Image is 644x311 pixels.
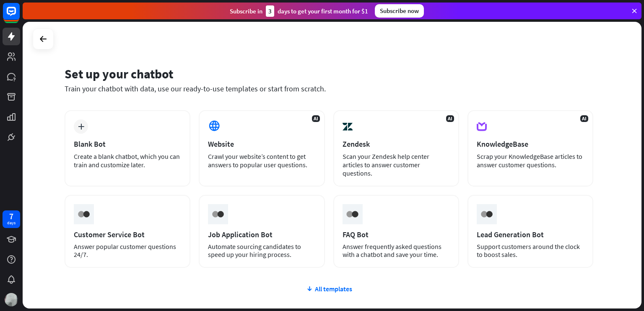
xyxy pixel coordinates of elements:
div: Answer popular customer questions 24/7. [74,243,181,259]
div: Website [208,139,315,149]
img: ceee058c6cabd4f577f8.gif [344,206,360,222]
div: Zendesk [343,139,450,149]
div: Subscribe in days to get your first month for $1 [230,5,368,17]
div: 7 [9,213,13,220]
span: AI [446,115,454,122]
div: Train your chatbot with data, use our ready-to-use templates or start from scratch. [65,84,593,93]
div: Job Application Bot [208,230,315,239]
div: Scrap your KnowledgeBase articles to answer customer questions. [477,152,584,169]
div: Support customers around the clock to boost sales. [477,243,584,259]
div: Set up your chatbot [65,66,593,82]
div: Subscribe now [375,4,424,18]
i: plus [78,124,84,130]
div: Automate sourcing candidates to speed up your hiring process. [208,243,315,259]
img: ceee058c6cabd4f577f8.gif [479,206,495,222]
div: days [7,220,16,226]
div: Answer frequently asked questions with a chatbot and save your time. [343,243,450,259]
div: KnowledgeBase [477,139,584,149]
div: 3 [266,5,274,17]
div: Blank Bot [74,139,181,149]
img: ceee058c6cabd4f577f8.gif [76,206,92,222]
div: Scan your Zendesk help center articles to answer customer questions. [343,152,450,177]
img: ceee058c6cabd4f577f8.gif [210,206,226,222]
span: AI [312,115,320,122]
div: Crawl your website’s content to get answers to popular user questions. [208,152,315,169]
div: Lead Generation Bot [477,230,584,239]
div: All templates [65,285,593,293]
div: Create a blank chatbot, which you can train and customize later. [74,152,181,169]
span: AI [580,115,588,122]
div: Customer Service Bot [74,230,181,239]
div: FAQ Bot [343,230,450,239]
a: 7 days [3,210,20,228]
